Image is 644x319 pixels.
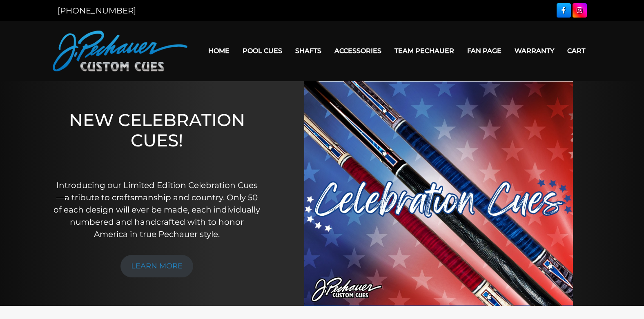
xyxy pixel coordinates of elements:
h1: NEW CELEBRATION CUES! [52,110,261,168]
a: Pool Cues [236,40,289,61]
p: Introducing our Limited Edition Celebration Cues—a tribute to craftsmanship and country. Only 50 ... [52,179,261,240]
a: [PHONE_NUMBER] [58,6,136,16]
a: Home [202,40,236,61]
a: Warranty [508,40,561,61]
a: Shafts [289,40,328,61]
a: Cart [561,40,592,61]
img: Pechauer Custom Cues [53,31,187,71]
a: Fan Page [461,40,508,61]
a: Team Pechauer [388,40,461,61]
a: Accessories [328,40,388,61]
a: LEARN MORE [120,255,193,277]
